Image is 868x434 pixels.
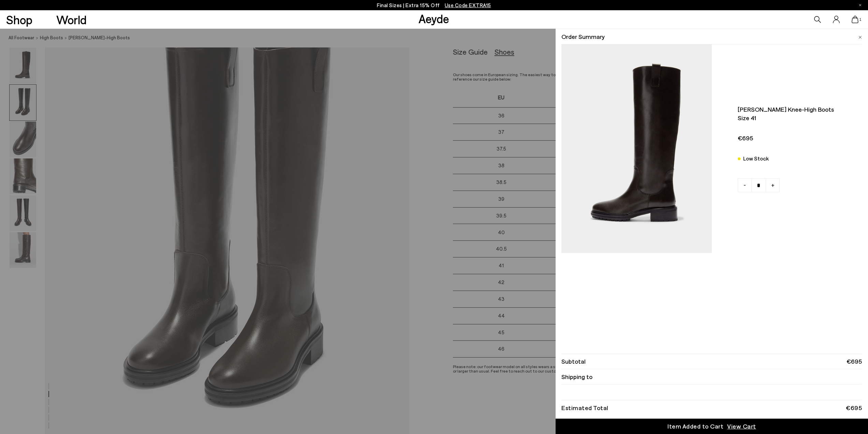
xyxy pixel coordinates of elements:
[743,154,769,163] div: Low Stock
[744,180,746,189] span: -
[561,44,712,253] img: AEYDE-HENRY-CALF-LEATHER-MOKA-1_37c21c2b-58e6-4746-a1ee-2841661d4dce_900x.jpg
[846,405,862,410] div: €695
[858,18,862,22] span: 1
[766,178,780,192] a: +
[738,178,752,192] a: -
[852,16,858,23] a: 1
[771,180,775,189] span: +
[561,354,862,369] li: Subtotal
[56,14,87,26] a: World
[561,373,592,381] span: Shipping to
[418,11,449,26] a: Aeyde
[727,422,756,431] span: View Cart
[847,357,862,366] span: €695
[738,105,856,114] span: [PERSON_NAME] knee-high boots
[738,134,856,142] span: €695
[738,114,856,122] span: Size 41
[556,419,868,434] a: Item Added to Cart View Cart
[561,32,605,41] span: Order Summary
[6,14,32,26] a: Shop
[377,1,491,10] p: Final Sizes | Extra 15% Off
[445,2,491,8] span: Navigate to /collections/ss25-final-sizes
[667,422,723,431] div: Item Added to Cart
[561,405,608,410] div: Estimated Total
